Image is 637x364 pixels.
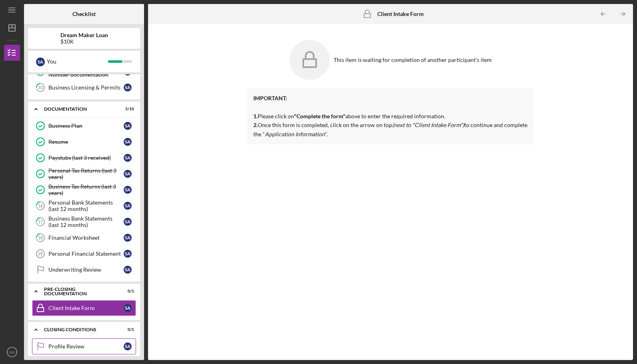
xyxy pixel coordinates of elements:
div: Business Bank Statements (last 12 months) [48,215,124,228]
div: Profile Review [48,343,124,350]
div: S A [124,84,132,91]
a: 10Business Licensing & PermitsSA [32,80,136,95]
tspan: 19 [38,251,42,256]
div: S A [124,138,132,146]
div: S A [124,122,132,130]
strong: IMPORTANT: [253,95,287,101]
a: ResumeSA [32,134,136,150]
a: Business PlanSA [32,118,136,134]
div: $10K [60,38,108,45]
b: Dream Maker Loan [60,32,108,38]
a: Client Intake FormSA [32,300,136,316]
div: Closing Conditions [44,327,114,332]
div: S A [124,186,132,194]
a: 18Financial WorksheetSA [32,230,136,246]
div: S A [124,304,132,312]
div: Business Plan [48,123,124,129]
div: Personal Financial Statement [48,251,124,257]
div: S A [36,58,45,66]
div: Paystubs (last 3 received) [48,155,124,161]
div: S A [124,234,132,242]
a: Personal Tax Returns (last 3 years)SA [32,166,136,182]
p: Please click on above to enter the required information. [253,94,527,121]
tspan: 10 [38,85,43,90]
div: Personal Bank Statements (last 12 months) [48,199,124,212]
div: Pre-Closing Documentation [44,287,114,296]
div: S A [124,342,132,350]
strong: 1. [253,113,258,119]
strong: 2. [253,121,258,128]
a: Paystubs (last 3 received)SA [32,150,136,166]
div: Business Licensing & Permits [48,84,124,91]
div: S A [124,250,132,258]
tspan: 17 [38,219,43,225]
b: Checklist [72,11,96,17]
div: S A [124,170,132,178]
div: Documentation [44,107,114,111]
div: S A [124,218,132,226]
div: This item is waiting for completion of another participant's item [334,57,492,63]
text: SA [10,350,15,354]
tspan: 16 [38,203,43,209]
div: Resume [48,139,124,145]
div: 5 / 10 [120,107,134,111]
div: Financial Worksheet [48,235,124,241]
div: 0 / 1 [120,327,134,332]
a: Profile ReviewSA [32,338,136,354]
button: SA [4,344,20,360]
div: S A [124,202,132,210]
p: Once this form is completed, click on the arrow on top to continue and complete the " ". [253,121,527,139]
div: Client Intake Form [48,305,124,311]
b: Client Intake Form [377,11,424,17]
div: S A [124,154,132,162]
div: Business Tax Returns (last 3 years) [48,183,124,196]
div: S A [124,266,132,274]
div: 0 / 1 [120,289,134,294]
em: Application Information [265,131,325,137]
div: You [47,55,108,68]
tspan: 18 [38,235,43,241]
a: 16Personal Bank Statements (last 12 months)SA [32,198,136,214]
a: Underwriting ReviewSA [32,262,136,278]
a: 19Personal Financial StatementSA [32,246,136,262]
em: (next to "Client Intake Form") [392,121,464,128]
a: 17Business Bank Statements (last 12 months)SA [32,214,136,230]
div: Personal Tax Returns (last 3 years) [48,167,124,180]
strong: "Complete the form" [294,113,345,119]
div: Underwriting Review [48,267,124,273]
a: Business Tax Returns (last 3 years)SA [32,182,136,198]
